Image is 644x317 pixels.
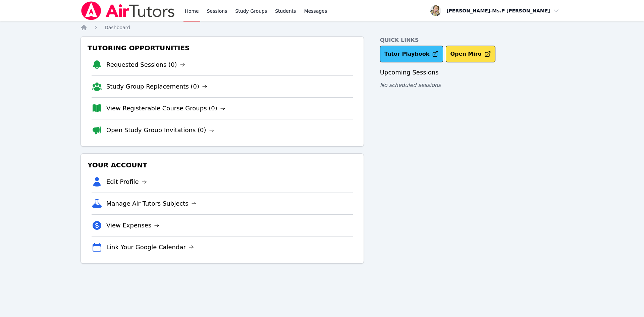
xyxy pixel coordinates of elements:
img: Air Tutors [80,1,175,20]
h4: Quick Links [380,36,563,44]
h3: Tutoring Opportunities [86,42,358,54]
a: Open Study Group Invitations (0) [106,125,214,135]
a: Manage Air Tutors Subjects [106,199,197,208]
a: Tutor Playbook [380,46,443,62]
nav: Breadcrumb [80,24,563,31]
h3: Upcoming Sessions [380,68,563,77]
button: Open Miro [446,46,495,62]
span: Dashboard [105,25,130,30]
a: Study Group Replacements (0) [106,82,207,91]
a: Requested Sessions (0) [106,60,185,69]
a: Edit Profile [106,177,147,187]
a: View Expenses [106,221,159,230]
span: No scheduled sessions [380,82,441,88]
a: View Registerable Course Groups (0) [106,104,225,113]
a: Dashboard [105,24,130,31]
span: Messages [304,8,327,14]
h3: Your Account [86,159,358,171]
a: Link Your Google Calendar [106,243,194,252]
